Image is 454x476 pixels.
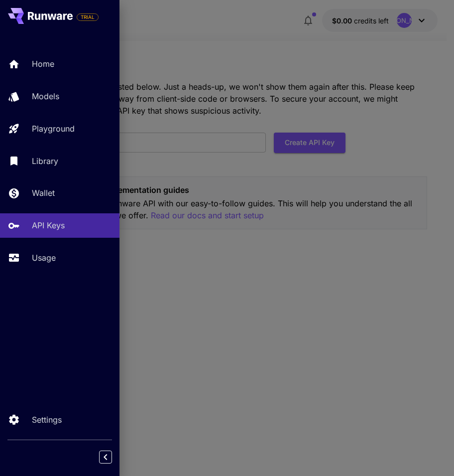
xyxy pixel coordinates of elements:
p: Wallet [32,187,55,199]
button: Collapse sidebar [99,451,112,464]
p: Home [32,58,54,70]
span: Add your payment card to enable full platform functionality. [77,11,99,23]
p: Settings [32,414,62,426]
p: API Keys [32,219,65,231]
p: Playground [32,123,75,135]
p: Models [32,90,59,102]
p: Usage [32,252,56,264]
span: TRIAL [77,13,98,21]
p: Library [32,155,58,167]
div: Collapse sidebar [107,448,119,466]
